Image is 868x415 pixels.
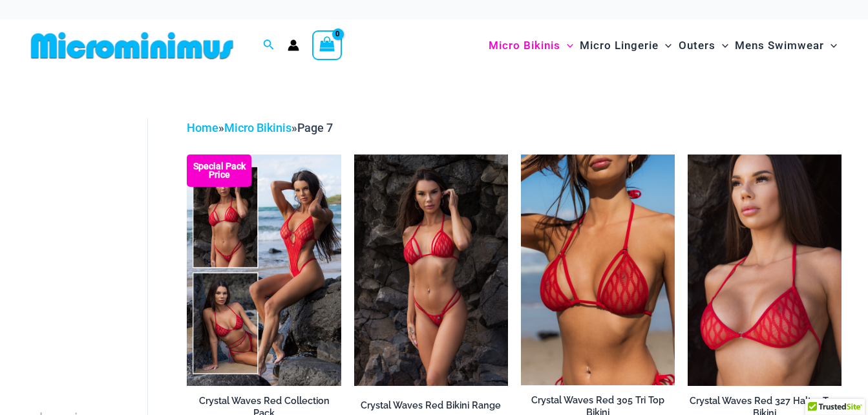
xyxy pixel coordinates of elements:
span: Micro Lingerie [580,29,659,62]
span: Micro Bikinis [489,29,560,62]
a: Collection Pack Crystal Waves 305 Tri Top 4149 Thong 01Crystal Waves 305 Tri Top 4149 Thong 01 [187,154,341,385]
img: Crystal Waves 327 Halter Top 01 [688,154,842,385]
a: Crystal Waves 305 Tri Top 01Crystal Waves 305 Tri Top 4149 Thong 04Crystal Waves 305 Tri Top 4149... [521,154,675,385]
a: Mens SwimwearMenu ToggleMenu Toggle [732,26,840,65]
a: OutersMenu ToggleMenu Toggle [675,26,732,65]
a: Micro Bikinis [224,121,291,134]
a: Crystal Waves 327 Halter Top 01Crystal Waves 327 Halter Top 4149 Thong 01Crystal Waves 327 Halter... [688,154,842,385]
a: Home [187,121,218,134]
span: Menu Toggle [659,29,672,62]
nav: Site Navigation [483,24,842,67]
img: Crystal Waves 305 Tri Top 01 [521,154,675,385]
span: Menu Toggle [715,29,728,62]
span: Outers [679,29,715,62]
iframe: TrustedSite Certified [32,108,149,367]
img: Collection Pack [187,154,341,385]
a: Micro LingerieMenu ToggleMenu Toggle [577,26,675,65]
b: Special Pack Price [187,162,251,179]
span: Mens Swimwear [735,29,824,62]
img: Crystal Waves 305 Tri Top 4149 Thong 02 [354,154,508,385]
a: Search icon link [263,37,275,54]
a: Micro BikinisMenu ToggleMenu Toggle [485,26,577,65]
span: » » [187,121,333,134]
a: Crystal Waves 305 Tri Top 4149 Thong 02Crystal Waves 305 Tri Top 4149 Thong 01Crystal Waves 305 T... [354,154,508,385]
span: Menu Toggle [560,29,573,62]
img: MM SHOP LOGO FLAT [26,31,238,60]
h2: Crystal Waves Red Bikini Range [354,399,508,412]
a: View Shopping Cart, empty [312,30,342,60]
span: Menu Toggle [824,29,837,62]
span: Page 7 [297,121,333,134]
a: Account icon link [288,39,299,51]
